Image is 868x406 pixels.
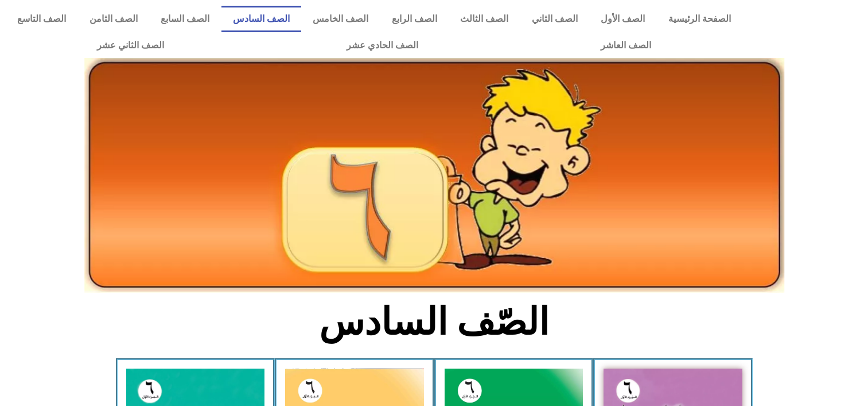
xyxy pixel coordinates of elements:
[78,6,150,32] a: الصف الثامن
[509,32,742,59] a: الصف العاشر
[221,6,302,32] a: الصف السادس
[6,32,255,59] a: الصف الثاني عشر
[244,300,624,344] h2: الصّف السادس
[520,6,590,32] a: الصف الثاني
[301,6,380,32] a: الصف الخامس
[380,6,449,32] a: الصف الرابع
[657,6,743,32] a: الصفحة الرئيسية
[149,6,221,32] a: الصف السابع
[255,32,509,59] a: الصف الحادي عشر
[449,6,520,32] a: الصف الثالث
[6,6,78,32] a: الصف التاسع
[589,6,657,32] a: الصف الأول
